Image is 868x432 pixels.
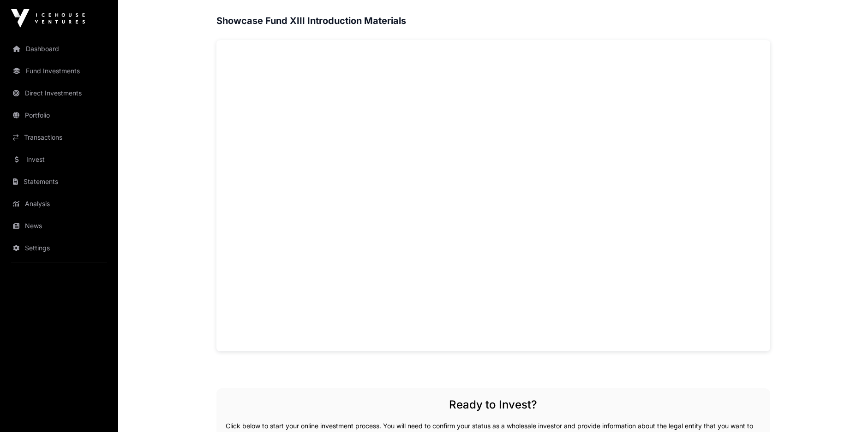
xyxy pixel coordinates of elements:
[11,9,85,28] img: Icehouse Ventures Logo
[7,149,111,170] a: Invest
[7,83,111,103] a: Direct Investments
[226,397,761,412] h2: Ready to Invest?
[7,216,111,236] a: News
[7,172,111,192] a: Statements
[7,39,111,59] a: Dashboard
[7,238,111,258] a: Settings
[7,61,111,81] a: Fund Investments
[822,388,868,432] iframe: Chat Widget
[7,127,111,148] a: Transactions
[7,194,111,214] a: Analysis
[7,105,111,125] a: Portfolio
[216,13,770,28] h3: Showcase Fund XIII Introduction Materials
